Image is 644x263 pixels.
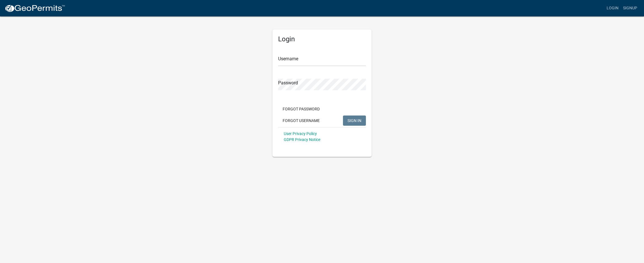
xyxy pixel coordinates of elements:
button: Forgot Username [278,116,324,126]
a: Signup [621,3,639,14]
a: Login [604,3,621,14]
span: SIGN IN [347,118,361,123]
a: User Privacy Policy [284,131,317,136]
button: Forgot Password [278,104,324,114]
button: SIGN IN [343,116,366,126]
h5: Login [278,35,366,43]
a: GDPR Privacy Notice [284,137,320,142]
